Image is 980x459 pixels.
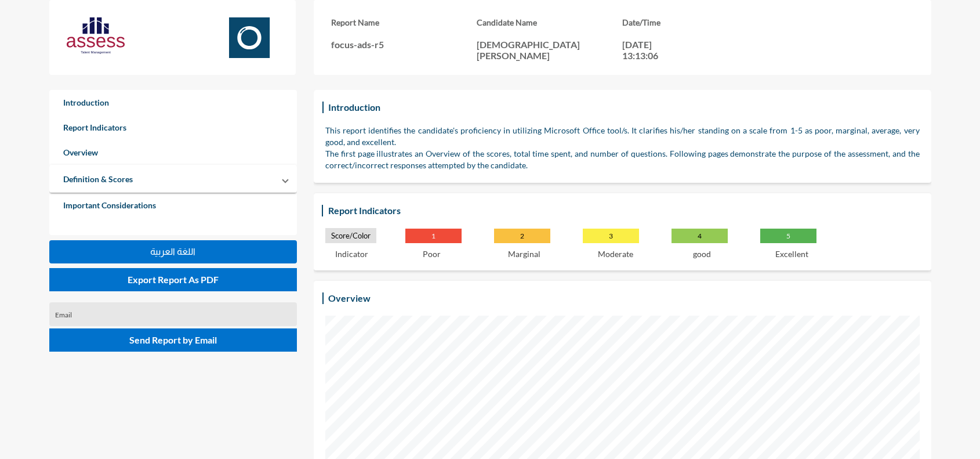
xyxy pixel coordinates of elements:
p: focus-ads-r5 [331,39,477,50]
p: [DEMOGRAPHIC_DATA] [PERSON_NAME] [477,39,622,61]
h3: Candidate Name [477,17,622,27]
h3: Overview [325,290,373,306]
p: Score/Color [325,228,376,243]
a: Overview [49,140,297,165]
span: Send Report by Email [129,334,217,345]
p: good [693,249,711,259]
a: Report Indicators [49,115,297,140]
p: Moderate [598,249,633,259]
button: اللغة العربية [49,240,297,263]
a: Important Considerations [49,193,297,218]
button: Send Report by Email [49,328,297,352]
p: Excellent [775,249,808,259]
a: Introduction [49,90,297,115]
h3: Date/Time [622,17,768,27]
h3: Report Indicators [325,202,404,219]
mat-expansion-panel-header: Definition & Scores [49,165,297,193]
p: 2 [494,229,550,243]
a: Definition & Scores [49,167,147,191]
p: 3 [583,229,639,243]
p: This report identifies the candidate's proficiency in utilizing Microsoft Office tool/s. It clari... [325,125,920,148]
h3: Introduction [325,99,383,115]
h3: Report Name [331,17,477,27]
p: 1 [405,229,462,243]
p: The first page illustrates an Overview of the scores, total time spent, and number of questions. ... [325,148,920,171]
img: Focus.svg [220,17,278,58]
span: Export Report As PDF [128,274,219,285]
span: اللغة العربية [150,247,195,256]
p: Indicator [335,249,368,259]
p: 5 [760,229,816,243]
p: Poor [423,249,441,259]
img: AssessLogoo.svg [67,17,125,54]
p: [DATE] 13:13:06 [622,39,674,61]
p: 4 [672,229,728,243]
button: Export Report As PDF [49,268,297,291]
p: Marginal [508,249,540,259]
